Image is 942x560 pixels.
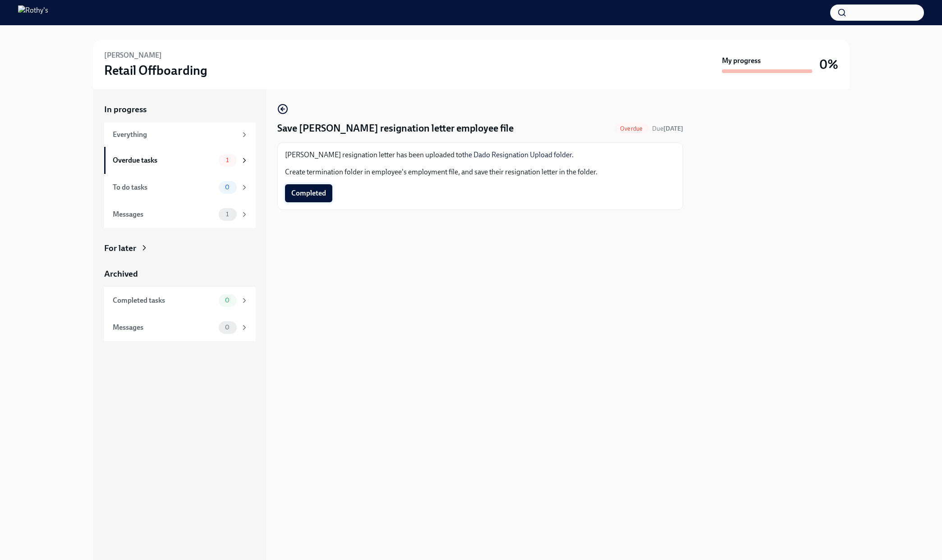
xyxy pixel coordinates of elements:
a: Messages1 [104,201,256,228]
h3: Retail Offboarding [104,62,207,78]
span: 0 [220,324,235,331]
p: [PERSON_NAME] resignation letter has been uploaded to . [285,150,675,160]
h3: 0% [819,56,838,73]
span: Due [652,125,683,132]
div: Messages [113,323,215,332]
a: To do tasks0 [104,174,256,201]
div: To do tasks [113,182,215,192]
span: 0 [220,297,235,304]
a: Everything [104,123,256,147]
div: For later [104,242,136,254]
span: Completed [291,189,326,198]
div: Everything [113,130,237,140]
h4: Save [PERSON_NAME] resignation letter employee file [277,122,514,135]
img: Rothy's [18,5,48,20]
a: Messages0 [104,314,256,341]
a: Archived [104,268,256,280]
strong: My progress [722,56,761,66]
span: 0 [220,184,235,191]
a: the Dado Resignation Upload folder [462,150,572,159]
div: Completed tasks [113,296,215,305]
div: Overdue tasks [113,155,215,165]
span: 1 [221,211,234,218]
span: 1 [221,157,234,164]
div: Messages [113,209,215,219]
p: Create termination folder in employee's employment file, and save their resignation letter in the... [285,167,675,177]
a: In progress [104,104,256,115]
button: Completed [285,184,332,202]
a: Overdue tasks1 [104,147,256,174]
strong: [DATE] [663,125,683,132]
a: Completed tasks0 [104,287,256,314]
h6: [PERSON_NAME] [104,50,162,60]
span: Overdue [615,125,648,132]
span: September 17th, 2025 09:00 [652,124,683,133]
a: For later [104,242,256,254]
